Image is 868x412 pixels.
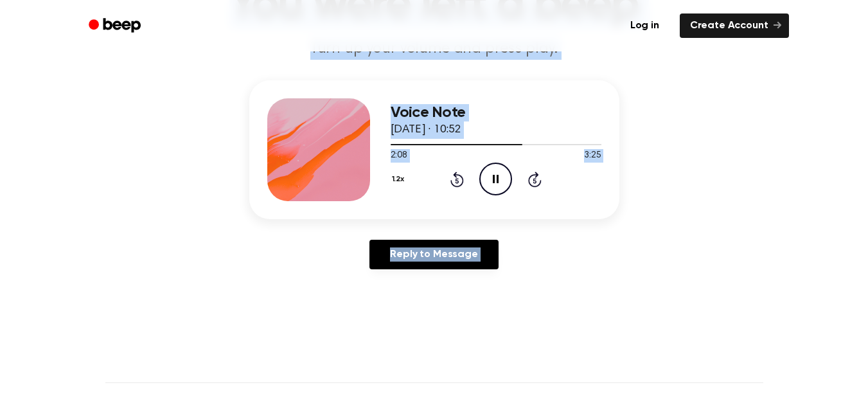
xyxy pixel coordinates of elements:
a: Log in [617,11,672,40]
a: Beep [80,13,152,39]
button: 1.2x [391,168,409,190]
h3: Voice Note [391,104,601,121]
a: Reply to Message [369,240,498,269]
a: Create Account [680,13,789,38]
span: 2:08 [391,149,407,163]
span: [DATE] · 10:52 [391,124,461,136]
span: 3:25 [584,149,601,163]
